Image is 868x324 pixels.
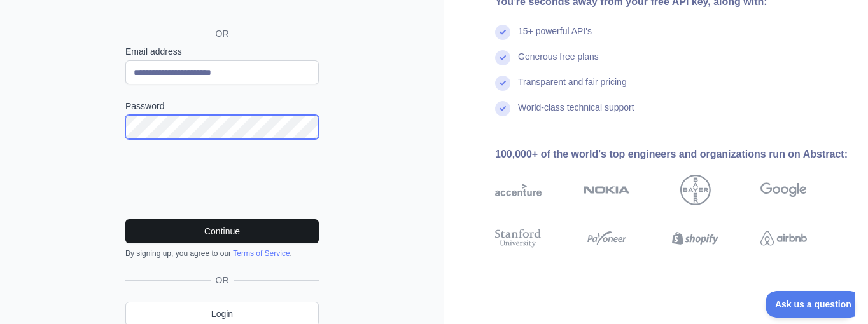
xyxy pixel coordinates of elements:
[495,76,510,91] img: check mark
[518,101,634,126] div: World-class technical support
[518,50,599,76] div: Generous free plans
[680,175,711,205] img: bayer
[518,25,592,50] div: 15+ powerful API's
[495,147,848,162] div: 100,000+ of the world's top engineers and organizations run on Abstract:
[495,175,542,205] img: accenture
[125,100,319,112] label: Password
[233,249,290,258] a: Terms of Service
[495,101,510,116] img: check mark
[125,219,319,243] button: Continue
[495,25,510,40] img: check mark
[584,227,630,250] img: payoneer
[125,45,319,58] label: Email address
[125,154,319,204] iframe: reCAPTCHA
[760,227,807,250] img: airbnb
[495,227,542,250] img: stanford university
[211,274,234,287] span: OR
[766,291,855,318] iframe: Toggle Customer Support
[518,76,627,101] div: Transparent and fair pricing
[760,175,807,205] img: google
[672,227,718,250] img: shopify
[206,27,239,40] span: OR
[495,50,510,65] img: check mark
[584,175,630,205] img: nokia
[125,248,319,259] div: By signing up, you agree to our .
